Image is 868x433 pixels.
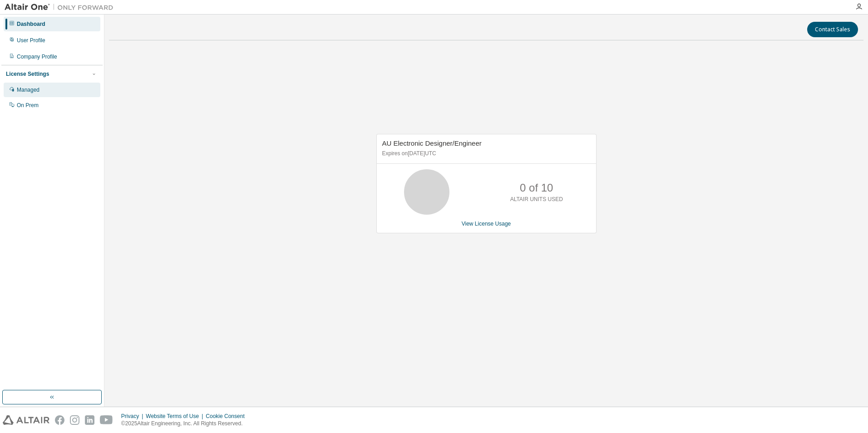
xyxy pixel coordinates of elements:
img: youtube.svg [100,415,113,425]
a: View License Usage [462,221,511,227]
p: Expires on [DATE] UTC [382,150,588,157]
div: User Profile [17,37,45,44]
div: Cookie Consent [206,413,250,420]
div: Company Profile [17,53,57,60]
div: Dashboard [17,20,45,28]
span: AU Electronic Designer/Engineer [382,139,482,147]
div: On Prem [17,102,39,109]
img: altair_logo.svg [3,415,49,425]
img: linkedin.svg [85,415,94,425]
img: facebook.svg [55,415,64,425]
p: © 2025 Altair Engineering, Inc. All Rights Reserved. [121,420,250,428]
div: Privacy [121,413,146,420]
button: Contact Sales [807,22,858,37]
div: Website Terms of Use [146,413,206,420]
div: Managed [17,86,39,93]
img: instagram.svg [70,415,79,425]
p: ALTAIR UNITS USED [510,196,563,203]
div: License Settings [6,70,49,78]
img: Altair One [5,3,118,12]
p: 0 of 10 [520,180,553,196]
